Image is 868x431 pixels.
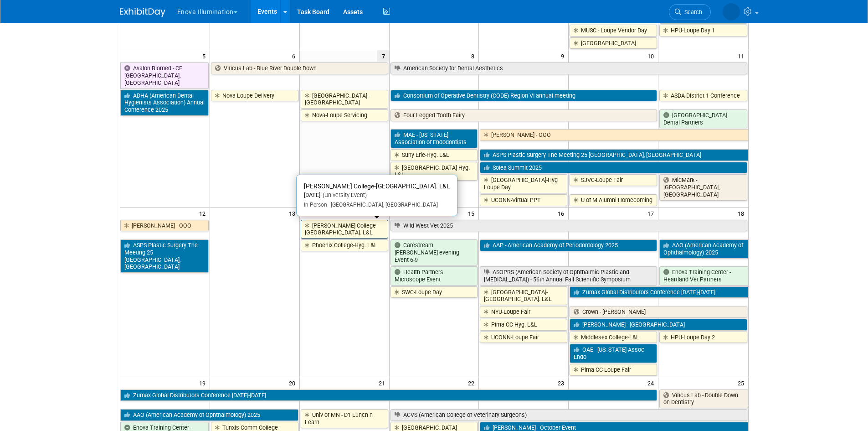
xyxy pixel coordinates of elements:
a: ASOPRS (American Society of Ophthalmic Plastic and [MEDICAL_DATA]) - 56th Annual Fall Scientific ... [480,266,657,285]
a: [PERSON_NAME] College-[GEOGRAPHIC_DATA]. L&L [301,220,388,239]
a: Enova Training Center - Heartland Vet Partners [659,266,748,285]
a: Carestream [PERSON_NAME] evening Event 6-9 [390,239,478,265]
a: Avalon Biomed - CE [GEOGRAPHIC_DATA], [GEOGRAPHIC_DATA] [120,62,209,88]
span: (University Event) [320,192,367,198]
span: 20 [288,377,299,389]
a: [GEOGRAPHIC_DATA]-Hyg Loupe Day [480,174,567,193]
a: HPU-Loupe Day 2 [659,332,747,343]
a: [GEOGRAPHIC_DATA]-[GEOGRAPHIC_DATA]. L&L [480,286,567,305]
span: [PERSON_NAME] College-[GEOGRAPHIC_DATA]. L&L [304,182,450,190]
span: 7 [377,50,389,62]
a: Univ of MN - D1 Lunch n Learn [301,409,388,428]
a: Viticus Lab - Double Down on Dentistry [659,389,748,408]
a: Middlesex College-L&L [570,332,657,343]
a: ACVS (American College of Veterinary Surgeons) [390,409,747,421]
span: 19 [198,377,210,389]
span: 18 [737,208,748,219]
span: 15 [467,208,478,219]
a: [PERSON_NAME] - [GEOGRAPHIC_DATA] [570,319,747,331]
span: 10 [647,50,658,62]
span: 13 [288,208,299,219]
a: U of M Alumni Homecoming [570,194,657,206]
a: UCONN-Virtual PPT [480,194,567,206]
a: Suny Erie-Hyg. L&L [390,149,478,161]
span: 17 [647,208,658,219]
a: Pima CC-Loupe Fair [570,364,657,376]
a: AAO (American Academy of Ophthalmology) 2025 [659,239,748,258]
a: [PERSON_NAME] - OOO [120,220,209,232]
span: 25 [737,377,748,389]
a: Solea Summit 2025 [480,162,747,174]
span: 21 [378,377,389,389]
a: [GEOGRAPHIC_DATA]-Hyg. L&L [390,162,478,181]
img: Sarah Swinick [692,5,740,15]
span: 11 [737,50,748,62]
a: MAE - [US_STATE] Association of Endodontists [390,129,478,148]
div: [DATE] [304,192,450,199]
a: OAE - [US_STATE] Assoc Endo [570,344,657,363]
span: In-Person [304,202,327,208]
a: Consortium of Operative Dentistry (CODE) Region VI annual meeting [390,90,657,102]
span: 9 [560,50,568,62]
a: Zumax Global Distributors Conference [DATE]-[DATE] [120,389,657,401]
a: Viticus Lab - Blue River Double Down [211,62,388,74]
img: ExhibitDay [120,8,165,17]
a: SJVC-Loupe Fair [570,174,657,186]
span: [GEOGRAPHIC_DATA], [GEOGRAPHIC_DATA] [327,202,438,208]
a: ASPS Plastic Surgery The Meeting 25 [GEOGRAPHIC_DATA], [GEOGRAPHIC_DATA] [480,149,748,161]
a: Nova-Loupe Servicing [301,109,388,121]
span: 6 [291,50,299,62]
a: [GEOGRAPHIC_DATA] Dental Partners [659,109,747,128]
a: ASDA District 1 Conference [659,90,747,102]
a: Crown - [PERSON_NAME] [570,306,747,318]
span: 22 [467,377,478,389]
a: Four Legged Tooth Fairy [390,109,657,121]
a: Search [638,4,680,20]
a: NYU-Loupe Fair [480,306,567,318]
a: AAP - American Academy of Periodontology 2025 [480,239,657,251]
a: Wild West Vet 2025 [390,220,747,232]
a: [GEOGRAPHIC_DATA]-[GEOGRAPHIC_DATA] [301,90,388,109]
a: ADHA (American Dental Hygienists Association) Annual Conference 2025 [120,90,209,116]
a: Health Partners Microscope Event [390,266,478,285]
a: Zumax Global Distributors Conference [DATE]-[DATE] [570,286,748,298]
a: MidMark - [GEOGRAPHIC_DATA], [GEOGRAPHIC_DATA] [659,174,747,200]
span: 24 [647,377,658,389]
a: SWC-Loupe Day [390,286,478,298]
span: 8 [470,50,478,62]
span: 16 [557,208,568,219]
a: ASPS Plastic Surgery The Meeting 25 [GEOGRAPHIC_DATA], [GEOGRAPHIC_DATA] [120,239,209,273]
span: 5 [201,50,210,62]
a: HPU-Loupe Day 1 [659,25,747,36]
a: UCONN-Loupe Fair [480,332,567,343]
a: Nova-Loupe Delivery [211,90,298,102]
span: 12 [198,208,210,219]
a: Phoenix College-Hyg. L&L [301,239,388,251]
a: [PERSON_NAME] - OOO [480,129,748,141]
a: Pima CC-Hyg. L&L [480,319,567,331]
a: [GEOGRAPHIC_DATA] [570,37,657,49]
a: AAO (American Academy of Ophthalmology) 2025 [120,409,298,421]
a: American Society for Dental Aesthetics [390,62,747,74]
span: Search [650,9,671,16]
a: MUSC - Loupe Vendor Day [570,25,657,36]
span: 23 [557,377,568,389]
